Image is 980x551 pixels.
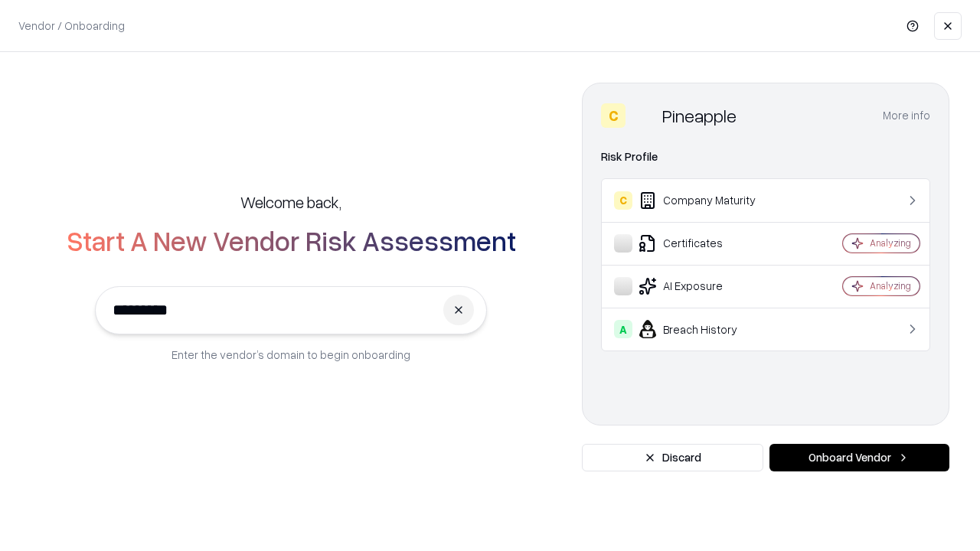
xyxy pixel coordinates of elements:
div: Pineapple [662,103,737,128]
div: C [614,191,632,210]
h2: Start A New Vendor Risk Assessment [67,225,516,256]
div: Risk Profile [601,148,930,166]
div: AI Exposure [614,277,797,295]
img: Pineapple [632,103,656,128]
button: Discard [582,444,763,471]
button: More info [883,102,930,129]
p: Enter the vendor’s domain to begin onboarding [171,347,410,363]
div: C [601,103,626,128]
div: A [614,320,632,338]
div: Breach History [614,320,797,338]
div: Analyzing [870,236,911,249]
h5: Welcome back, [240,191,341,213]
div: Company Maturity [614,191,797,210]
p: Vendor / Onboarding [18,18,125,34]
div: Certificates [614,234,797,253]
div: Analyzing [870,279,911,292]
button: Onboard Vendor [769,444,949,471]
